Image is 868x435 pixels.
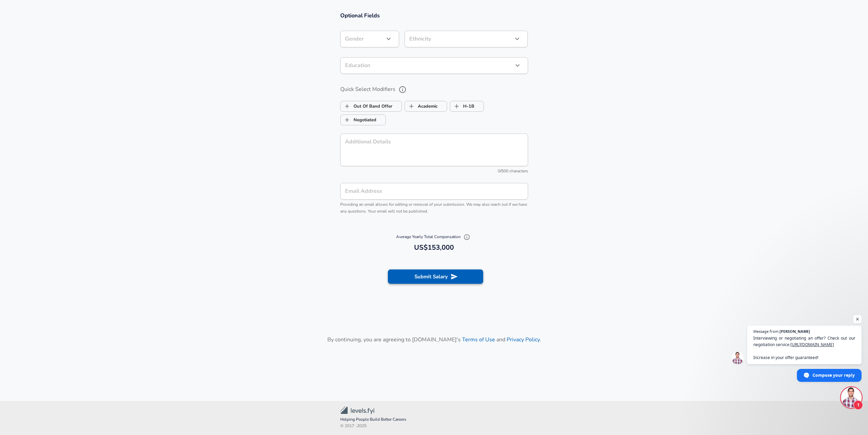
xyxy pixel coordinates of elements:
[340,12,528,19] h3: Optional Fields
[340,114,386,125] button: NegotiatedNegotiated
[340,423,528,430] span: © 2017 - 2025
[340,183,528,200] input: team@levels.fyi
[340,168,528,175] div: 0/500 characters
[813,369,855,381] span: Compose your reply
[341,113,376,126] label: Negotiated
[340,101,402,112] button: Out Of Band OfferOut Of Band Offer
[343,242,525,253] h6: US$153,000
[753,335,855,361] span: Interviewing or negotiating an offer? Check out our negotiation service: Increase in your offer g...
[450,101,484,112] button: H-1BH-1B
[405,100,438,113] label: Academic
[841,387,862,408] div: Open chat
[340,416,528,423] span: Helping People Build Better Careers
[397,84,408,95] button: help
[405,101,447,112] button: AcademicAcademic
[341,100,392,113] label: Out Of Band Offer
[853,400,863,410] span: 1
[753,329,779,333] span: Message from
[396,234,472,239] span: Average Yearly Total Compensation
[340,406,374,414] img: Levels.fyi Community
[405,100,418,113] span: Academic
[341,113,354,126] span: Negotiated
[462,232,472,242] button: Explain Total Compensation
[507,336,540,343] a: Privacy Policy
[450,100,474,113] label: H-1B
[780,329,810,333] span: [PERSON_NAME]
[462,336,495,343] a: Terms of Use
[340,202,527,214] span: Providing an email allows for editing or removal of your submission. We may also reach out if we ...
[388,269,483,284] button: Submit Salary
[340,84,528,95] label: Quick Select Modifiers
[341,100,354,113] span: Out Of Band Offer
[450,100,463,113] span: H-1B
